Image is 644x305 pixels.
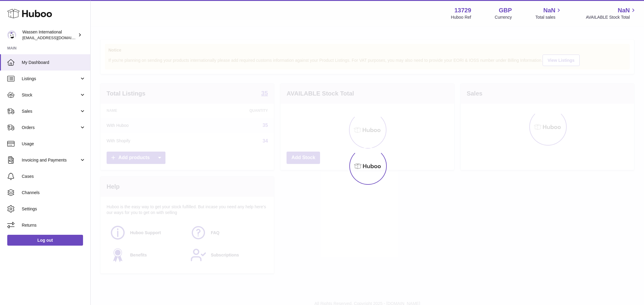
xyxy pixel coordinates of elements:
strong: GBP [499,6,512,14]
div: Currency [495,14,512,20]
div: Wassen International [22,29,77,41]
span: AVAILABLE Stock Total [586,14,637,20]
span: Channels [22,190,86,196]
span: My Dashboard [22,60,86,65]
span: Invoicing and Payments [22,157,79,163]
span: Orders [22,125,79,130]
span: Total sales [535,14,562,20]
span: Stock [22,92,79,98]
img: internalAdmin-13729@internal.huboo.com [7,30,16,39]
div: Huboo Ref [451,14,471,20]
span: Settings [22,206,86,212]
span: Sales [22,108,79,114]
span: NaN [543,6,555,14]
a: Log out [7,235,83,246]
span: Cases [22,174,86,179]
span: Listings [22,76,79,82]
a: NaN AVAILABLE Stock Total [586,6,637,20]
span: Usage [22,141,86,147]
strong: 13729 [454,6,471,14]
span: [EMAIL_ADDRESS][DOMAIN_NAME] [22,35,89,40]
span: NaN [618,6,630,14]
a: NaN Total sales [535,6,562,20]
span: Returns [22,222,86,228]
